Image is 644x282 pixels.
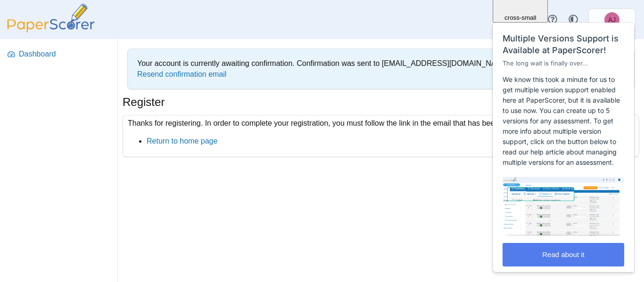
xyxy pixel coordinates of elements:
[132,54,629,84] div: Your account is currently awaiting confirmation. Confirmation was sent to [EMAIL_ADDRESS][DOMAIN_...
[137,70,226,78] a: Resend confirmation email
[4,26,98,34] a: PaperScorer
[4,4,98,32] img: PaperScorer
[4,43,115,65] a: Dashboard
[123,94,165,110] h1: Register
[147,137,217,145] a: Return to home page
[19,49,111,59] span: Dashboard
[123,115,639,158] div: Thanks for registering. In order to complete your registration, you must follow the link in the e...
